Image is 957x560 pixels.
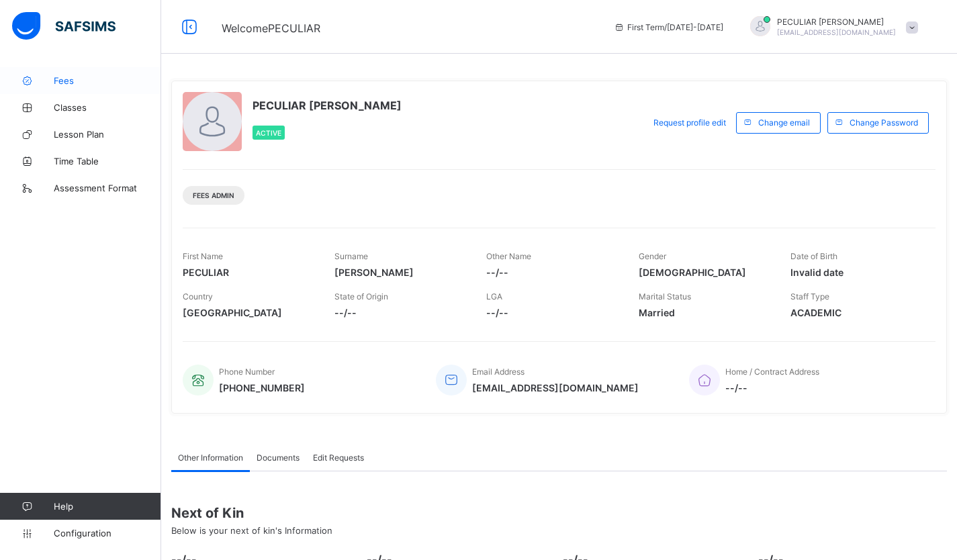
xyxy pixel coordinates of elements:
[790,307,922,318] span: ACADEMIC
[219,367,275,377] span: Phone Number
[777,17,896,27] span: PECULIAR [PERSON_NAME]
[183,307,314,318] span: [GEOGRAPHIC_DATA]
[178,453,243,463] span: Other Information
[183,291,213,301] span: Country
[183,251,223,261] span: First Name
[54,102,161,113] span: Classes
[614,22,723,32] span: session/term information
[486,267,618,278] span: --/--
[334,251,368,261] span: Surname
[256,129,281,137] span: Active
[725,382,819,393] span: --/--
[758,118,810,128] span: Change email
[472,382,639,393] span: [EMAIL_ADDRESS][DOMAIN_NAME]
[486,291,502,301] span: LGA
[313,453,364,463] span: Edit Requests
[54,528,161,539] span: Configuration
[790,251,837,261] span: Date of Birth
[334,291,388,301] span: State of Origin
[725,367,819,377] span: Home / Contract Address
[183,267,314,278] span: PECULIAR
[472,367,525,377] span: Email Address
[253,99,402,112] span: PECULIAR [PERSON_NAME]
[639,291,691,301] span: Marital Status
[54,129,161,140] span: Lesson Plan
[639,251,666,261] span: Gender
[171,505,947,521] span: Next of Kin
[790,267,922,278] span: Invalid date
[54,75,161,86] span: Fees
[653,118,726,128] span: Request profile edit
[639,267,770,278] span: [DEMOGRAPHIC_DATA]
[54,183,161,193] span: Assessment Format
[222,21,320,35] span: Welcome PECULIAR
[54,501,161,512] span: Help
[193,191,234,199] span: Fees Admin
[54,156,161,167] span: Time Table
[486,251,531,261] span: Other Name
[334,267,466,278] span: [PERSON_NAME]
[777,28,896,36] span: [EMAIL_ADDRESS][DOMAIN_NAME]
[850,118,918,128] span: Change Password
[790,291,829,301] span: Staff Type
[486,307,618,318] span: --/--
[737,16,925,38] div: PECULIARJOHN
[639,307,770,318] span: Married
[12,12,116,40] img: safsims
[171,525,332,536] span: Below is your next of kin's Information
[219,382,305,393] span: [PHONE_NUMBER]
[334,307,466,318] span: --/--
[257,453,300,463] span: Documents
